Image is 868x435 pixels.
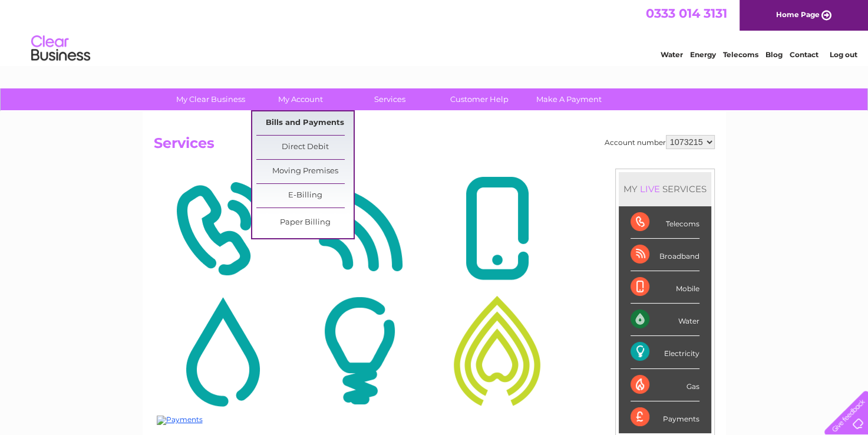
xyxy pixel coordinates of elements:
[252,88,349,110] a: My Account
[631,401,699,433] div: Payments
[154,135,715,157] h2: Services
[294,172,425,286] img: Broadband
[431,172,563,286] img: Mobile
[3,6,560,57] div: Clear Business is a trading name of Verastar Limited (registered in [GEOGRAPHIC_DATA] No. 3667643...
[256,160,354,183] a: Moving Premises
[157,172,288,286] img: Telecoms
[661,50,683,59] a: Water
[765,50,783,59] a: Blog
[690,50,716,59] a: Energy
[829,50,857,59] a: Log out
[631,304,699,336] div: Water
[256,211,354,235] a: Paper Billing
[631,336,699,368] div: Electricity
[646,6,727,21] a: 0333 014 3131
[638,183,662,195] div: LIVE
[431,88,528,110] a: Customer Help
[631,206,699,239] div: Telecoms
[723,50,758,59] a: Telecoms
[256,111,354,135] a: Bills and Payments
[341,88,438,110] a: Services
[631,271,699,304] div: Mobile
[790,50,819,59] a: Contact
[157,294,288,408] img: Water
[31,31,91,67] img: logo.png
[256,136,354,159] a: Direct Debit
[256,184,354,207] a: E-Billing
[631,239,699,271] div: Broadband
[631,369,699,401] div: Gas
[619,172,711,206] div: MY SERVICES
[162,88,259,110] a: My Clear Business
[520,88,618,110] a: Make A Payment
[605,135,715,149] div: Account number
[431,294,563,408] img: Gas
[157,416,203,425] img: Payments
[294,294,425,408] img: Electricity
